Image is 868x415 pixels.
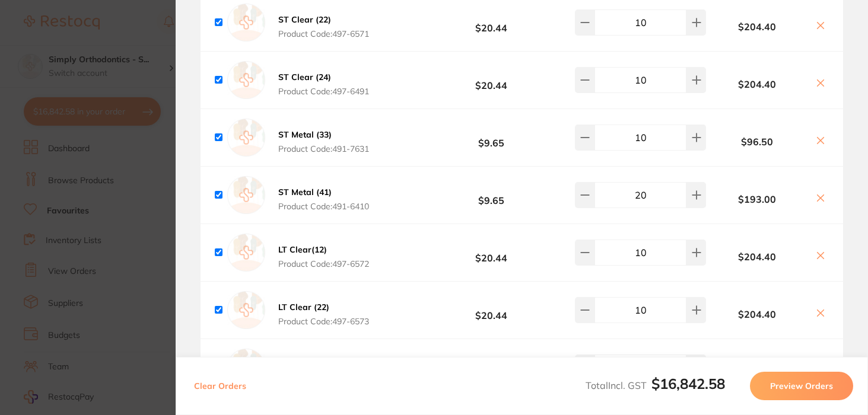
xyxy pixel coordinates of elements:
button: ST Metal (41) Product Code:491-6410 [275,187,373,212]
img: empty.jpg [227,119,265,157]
img: empty.jpg [227,349,265,387]
span: Product Code: 497-6572 [278,259,369,269]
button: LT Clear (22) Product Code:497-6573 [275,302,373,327]
b: $9.65 [430,127,552,149]
span: Product Code: 491-7631 [278,144,369,154]
button: ST Clear (24) Product Code:497-6491 [275,72,373,97]
button: Preview Orders [750,372,853,400]
b: $204.40 [706,309,807,320]
span: Product Code: 497-6573 [278,317,369,326]
button: ST Metal (33) Product Code:491-7631 [275,129,373,154]
b: $204.40 [706,21,807,32]
b: LT Clear(12) [278,244,327,255]
b: $20.44 [430,299,552,321]
b: $204.40 [706,79,807,90]
span: Product Code: 497-6491 [278,87,369,96]
span: Product Code: 491-6410 [278,202,369,211]
span: Total Incl. GST [586,379,725,391]
span: Product Code: 497-6571 [278,29,369,39]
img: empty.jpg [227,4,265,41]
img: empty.jpg [227,176,265,214]
b: $20.44 [430,242,552,264]
b: $193.00 [706,194,807,205]
b: ST Clear (22) [278,14,331,25]
b: ST Metal (33) [278,129,332,140]
b: $16,842.58 [651,375,725,392]
b: LT Clear (22) [278,302,329,312]
b: $96.50 [706,136,807,147]
b: $204.40 [706,251,807,262]
b: ST Metal (41) [278,187,332,197]
img: empty.jpg [227,291,265,329]
button: LT Clear(12) Product Code:497-6572 [275,244,373,269]
b: $20.44 [430,12,552,34]
b: $9.65 [430,184,552,206]
img: empty.jpg [227,234,265,272]
button: Clear Orders [190,372,250,400]
b: $20.44 [430,69,552,91]
b: ST Clear (24) [278,72,331,82]
button: ST Clear (22) Product Code:497-6571 [275,14,373,39]
img: empty.jpg [227,61,265,99]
